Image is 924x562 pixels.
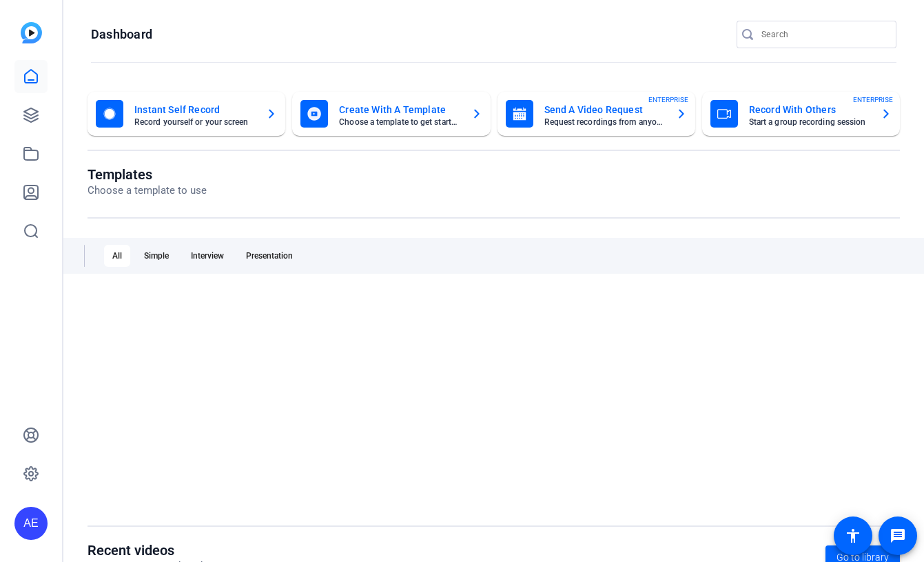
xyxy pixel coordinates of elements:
[702,92,900,136] button: Record With OthersStart a group recording sessionENTERPRISE
[134,118,255,126] mat-card-subtitle: Record yourself or your screen
[88,542,220,559] h1: Recent videos
[890,528,906,544] mat-icon: message
[339,101,460,118] mat-card-title: Create With A Template
[853,94,893,105] span: ENTERPRISE
[104,245,130,267] div: All
[648,94,688,105] span: ENTERPRISE
[497,92,695,136] button: Send A Video RequestRequest recordings from anyone, anywhereENTERPRISE
[91,26,152,43] h1: Dashboard
[88,92,285,136] button: Instant Self RecordRecord yourself or your screen
[14,507,48,540] div: AE
[761,26,885,43] input: Search
[21,22,42,43] img: blue-gradient.svg
[134,101,255,118] mat-card-title: Instant Self Record
[845,528,861,544] mat-icon: accessibility
[136,245,177,267] div: Simple
[749,101,870,118] mat-card-title: Record With Others
[238,245,301,267] div: Presentation
[749,118,870,126] mat-card-subtitle: Start a group recording session
[183,245,232,267] div: Interview
[292,92,490,136] button: Create With A TemplateChoose a template to get started
[88,183,207,199] p: Choose a template to use
[544,118,665,126] mat-card-subtitle: Request recordings from anyone, anywhere
[88,166,207,183] h1: Templates
[339,118,460,126] mat-card-subtitle: Choose a template to get started
[544,101,665,118] mat-card-title: Send A Video Request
